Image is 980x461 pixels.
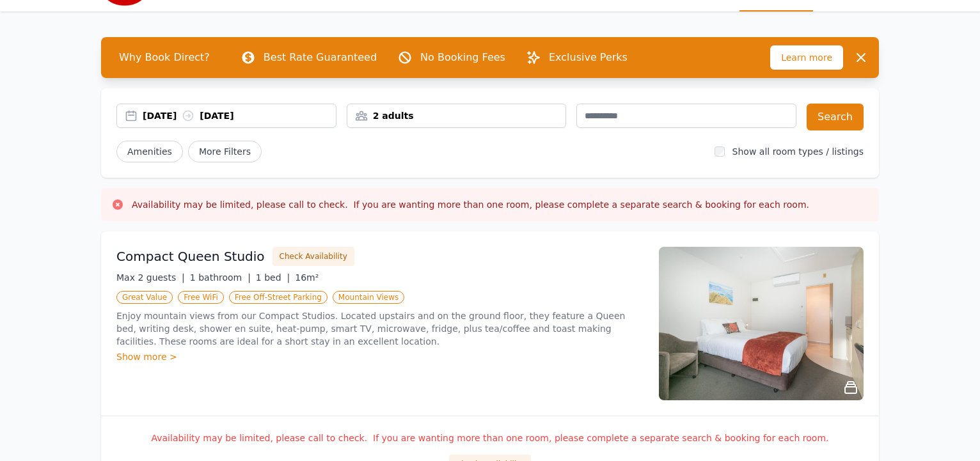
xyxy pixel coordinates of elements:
span: 16m² [295,272,319,283]
span: Max 2 guests | [116,272,185,283]
span: 1 bed | [256,272,290,283]
p: Enjoy mountain views from our Compact Studios. Located upstairs and on the ground floor, they fea... [116,309,644,348]
span: Great Value [116,291,173,304]
span: Free Off-Street Parking [229,291,328,304]
p: Best Rate Guaranteed [264,50,377,65]
button: Amenities [116,141,183,162]
span: More Filters [188,141,262,162]
h3: Compact Queen Studio [116,247,265,265]
button: Search [807,104,864,130]
p: No Booking Fees [420,50,505,65]
span: Why Book Direct? [109,45,220,70]
div: Show more > [116,350,644,363]
p: Availability may be limited, please call to check. If you are wanting more than one room, please ... [116,432,864,444]
p: Exclusive Perks [549,50,628,65]
button: Check Availability [273,247,354,266]
label: Show all room types / listings [732,146,864,157]
span: Learn more [770,45,843,70]
span: Mountain Views [333,291,404,304]
div: [DATE] [DATE] [143,109,336,122]
div: 2 adults [347,109,566,122]
h3: Availability may be limited, please call to check. If you are wanting more than one room, please ... [132,198,809,211]
span: 1 bathroom | [190,272,251,283]
span: Free WiFi [178,291,224,304]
